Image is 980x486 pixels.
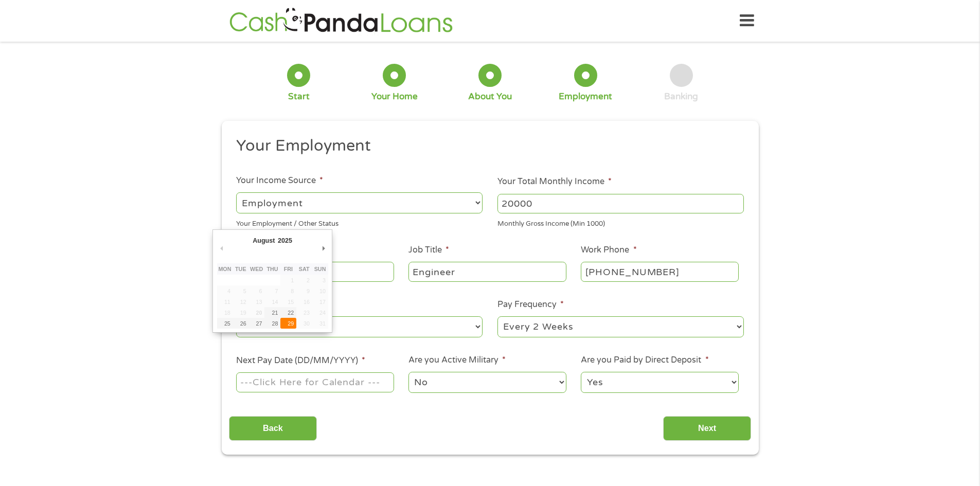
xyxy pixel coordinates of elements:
button: 25 [217,318,233,329]
abbr: Tuesday [235,266,246,272]
div: August [251,233,276,247]
label: Are you Paid by Direct Deposit [581,355,708,366]
label: Pay Frequency [497,299,564,310]
input: Next [663,416,751,441]
div: Start [288,91,310,102]
label: Your Income Source [236,175,323,186]
div: Monthly Gross Income (Min 1000) [497,215,744,229]
h2: Your Employment [236,136,736,156]
abbr: Saturday [299,266,310,272]
button: 26 [233,318,248,329]
div: Your Home [371,91,418,102]
abbr: Thursday [266,266,278,272]
input: Cashier [408,262,566,281]
button: 22 [280,307,296,318]
label: Are you Active Military [408,355,506,366]
div: Employment [559,91,612,102]
label: Your Total Monthly Income [497,176,612,187]
div: Your Employment / Other Status [236,215,483,229]
button: 27 [248,318,264,329]
div: Banking [664,91,698,102]
button: Previous Month [217,241,226,255]
div: 2025 [276,233,293,247]
button: 29 [280,318,296,329]
input: (231) 754-4010 [581,262,738,281]
abbr: Wednesday [250,266,263,272]
button: 21 [264,307,280,318]
input: 1800 [497,194,744,213]
button: Next Month [319,241,328,255]
img: GetLoanNow Logo [226,6,456,35]
input: Use the arrow keys to pick a date [236,372,394,392]
button: 28 [264,318,280,329]
abbr: Monday [218,266,231,272]
input: Back [229,416,317,441]
label: Next Pay Date (DD/MM/YYYY) [236,355,365,366]
abbr: Friday [284,266,293,272]
label: Work Phone [581,245,636,256]
div: About You [468,91,512,102]
label: Job Title [408,245,449,256]
abbr: Sunday [314,266,326,272]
